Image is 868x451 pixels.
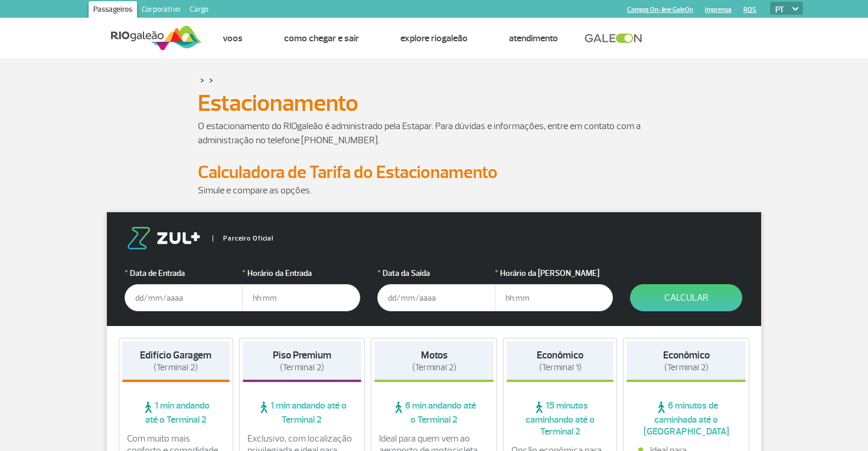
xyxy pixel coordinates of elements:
span: (Terminal 1) [539,362,582,373]
span: 6 min andando até o Terminal 2 [374,400,494,426]
p: O estacionamento do RIOgaleão é administrado pela Estapar. Para dúvidas e informações, entre em c... [198,119,670,147]
a: Voos [223,32,243,44]
label: Data de Entrada [125,267,243,279]
a: > [200,73,204,87]
a: Atendimento [509,32,558,44]
p: Simule e compare as opções. [198,183,670,197]
span: (Terminal 2) [664,362,709,373]
label: Horário da Entrada [242,267,360,279]
span: (Terminal 2) [412,362,456,373]
strong: Econômico [537,349,583,361]
h1: Estacionamento [198,93,670,113]
span: 1 min andando até o Terminal 2 [243,400,362,426]
a: Explore RIOgaleão [400,32,468,44]
a: > [209,73,213,87]
strong: Piso Premium [273,349,331,361]
a: Como chegar e sair [284,32,359,44]
label: Data da Saída [377,267,495,279]
a: RQS [743,6,756,14]
a: Cargo [185,1,213,20]
button: Calcular [630,284,742,311]
input: hh:mm [495,284,613,311]
label: Horário da [PERSON_NAME] [495,267,613,279]
span: (Terminal 2) [280,362,324,373]
a: Imprensa [705,6,732,14]
input: dd/mm/aaaa [377,284,495,311]
input: hh:mm [242,284,360,311]
span: Parceiro Oficial [213,235,273,242]
h2: Calculadora de Tarifa do Estacionamento [198,162,670,183]
strong: Econômico [663,349,710,361]
span: 6 minutos de caminhada até o [GEOGRAPHIC_DATA] [626,400,746,437]
span: 15 minutos caminhando até o Terminal 2 [507,400,614,437]
span: 1 min andando até o Terminal 2 [122,400,230,426]
img: logo-zul.png [125,227,203,249]
a: Passageiros [89,1,137,20]
span: (Terminal 2) [154,362,198,373]
a: Compra On-line GaleOn [627,6,693,14]
a: Corporativo [137,1,185,20]
strong: Edifício Garagem [140,349,211,361]
strong: Motos [421,349,448,361]
input: dd/mm/aaaa [125,284,243,311]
